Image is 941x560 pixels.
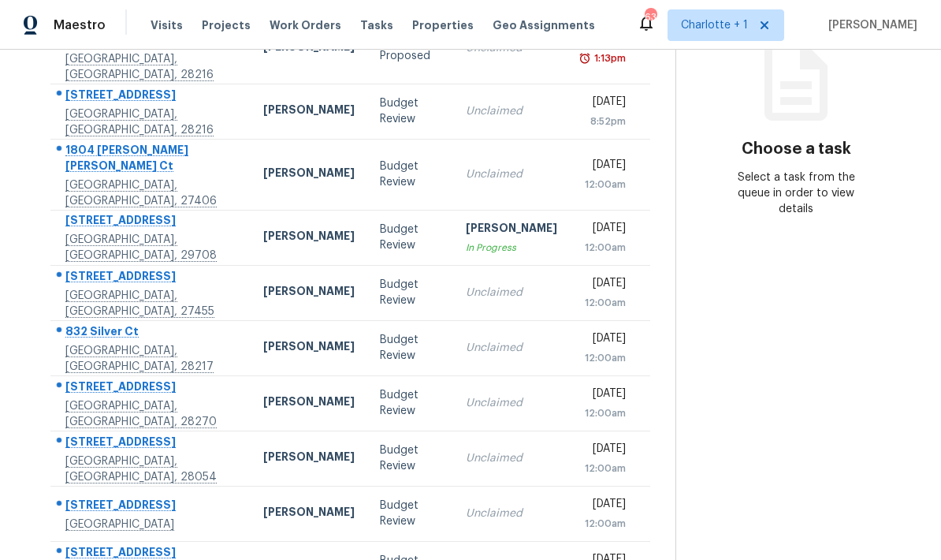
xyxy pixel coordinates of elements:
span: [PERSON_NAME] [822,17,917,33]
div: [PERSON_NAME] [263,338,355,358]
div: Unclaimed [466,506,557,521]
div: 8:52pm [582,114,626,129]
div: [PERSON_NAME] [263,449,355,469]
div: 12:00am [582,461,626,476]
div: In Progress [466,240,557,256]
div: Unclaimed [466,166,557,182]
div: Budget Review [380,159,441,190]
div: Budget Review [380,277,441,308]
div: Budget Review [380,387,441,419]
div: 12:00am [582,516,626,532]
span: Tasks [360,20,393,31]
div: Budget Review [380,222,441,253]
div: [PERSON_NAME] [263,394,355,413]
div: [DATE] [582,330,626,350]
div: 12:00am [582,177,626,192]
div: Unclaimed [466,285,557,301]
div: 12:00am [582,295,626,311]
div: [PERSON_NAME] [263,165,355,185]
div: [DATE] [582,496,626,516]
div: Budget Review [380,332,441,364]
div: Unclaimed [466,340,557,356]
div: Budget Review [380,498,441,529]
div: [PERSON_NAME] [466,220,557,240]
span: Geo Assignments [493,17,595,33]
span: Properties [412,17,474,33]
div: Unclaimed [466,450,557,466]
div: [DATE] [582,94,626,114]
span: Visits [151,17,183,33]
div: Budget Review [380,442,441,474]
div: [PERSON_NAME] [263,504,355,524]
div: Unclaimed [466,395,557,411]
div: [PERSON_NAME] [263,102,355,121]
div: [PERSON_NAME] [263,283,355,303]
span: Projects [202,17,251,33]
div: [DATE] [582,157,626,177]
img: Overdue Alarm Icon [578,50,591,66]
div: 12:00am [582,240,626,256]
div: Unclaimed [466,103,557,119]
span: Maestro [54,17,106,33]
div: [DATE] [582,275,626,295]
div: [DATE] [582,441,626,461]
div: [PERSON_NAME] [263,228,355,248]
div: 12:00am [582,405,626,421]
div: [DATE] [582,386,626,405]
div: 63 [645,9,656,25]
h3: Choose a task [742,141,851,157]
span: Charlotte + 1 [681,17,748,33]
div: 1:13pm [591,50,626,66]
div: Budget Review [380,95,441,127]
span: Work Orders [270,17,341,33]
div: 12:00am [582,350,626,366]
div: Select a task from the queue in order to view details [736,170,856,217]
div: [DATE] [582,220,626,240]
